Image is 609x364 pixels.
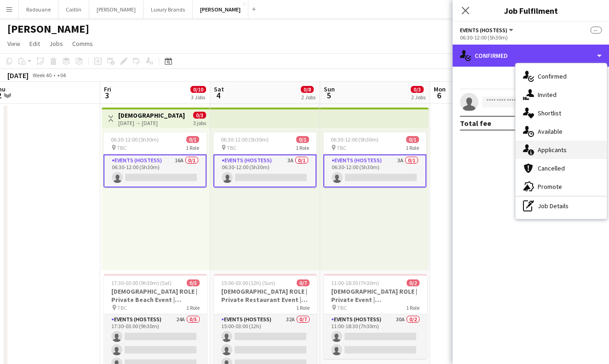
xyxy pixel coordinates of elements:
span: 0/8 [301,86,314,93]
div: 2 Jobs [411,94,425,101]
span: 4 [213,90,224,101]
span: Cancelled [538,164,565,172]
span: TBC [337,304,347,311]
div: 3 jobs [193,119,206,126]
app-job-card: 11:00-18:30 (7h30m)0/2[DEMOGRAPHIC_DATA] ROLE | Private Event | [GEOGRAPHIC_DATA] | [DATE] TBC1 R... [324,274,427,359]
span: 3 [103,90,111,101]
button: [PERSON_NAME] [193,0,248,18]
span: 0/3 [411,86,424,93]
span: TBC [117,144,126,151]
span: Confirmed [538,72,567,80]
a: Jobs [46,38,67,50]
span: Sat [214,85,224,93]
span: 0/1 [406,136,419,143]
span: View [7,40,20,48]
div: Total fee [460,119,491,128]
div: [DATE] [7,71,29,80]
span: Sun [324,85,335,93]
span: 5 [322,90,335,101]
div: 06:30-12:00 (5h30m) [460,34,602,41]
span: 6 [432,90,446,101]
span: Edit [29,40,40,48]
app-job-card: 06:30-12:00 (5h30m)0/1 TBC1 RoleEvents (Hostess)3A0/106:30-12:00 (5h30m) [213,132,316,188]
span: 0/10 [190,86,206,93]
span: 1 Role [406,304,419,311]
app-job-card: 06:30-12:00 (5h30m)0/1 TBC1 RoleEvents (Hostess)16A0/106:30-12:00 (5h30m) [103,132,207,188]
span: 06:30-12:00 (5h30m) [331,136,379,143]
div: +04 [57,72,66,79]
span: 0/1 [186,136,199,143]
span: TBC [227,144,236,151]
span: Shortlist [538,109,561,117]
span: 17:30-03:00 (9h30m) (Sat) [111,279,172,286]
button: Events (Hostess) [460,27,515,34]
div: Confirmed [453,45,609,67]
span: 1 Role [406,144,419,151]
span: 0/7 [297,279,310,286]
span: 1 Role [296,304,310,311]
span: Applicants [538,146,567,154]
span: Events (Hostess) [460,27,507,34]
span: Mon [434,85,446,93]
span: TBC [337,144,346,151]
a: Comms [69,38,97,50]
app-card-role: Events (Hostess)3A0/106:30-12:00 (5h30m) [323,154,426,188]
button: Radouane [19,0,58,18]
h1: [PERSON_NAME] [7,22,89,36]
h3: [DEMOGRAPHIC_DATA] ROLE | Private Beach Event | [GEOGRAPHIC_DATA] | [DATE] [104,287,207,304]
span: 0/2 [407,279,419,286]
span: Available [538,127,563,136]
div: 3 Jobs [191,94,206,101]
app-card-role: Events (Hostess)3A0/106:30-12:00 (5h30m) [213,154,316,188]
app-job-card: 06:30-12:00 (5h30m)0/1 TBC1 RoleEvents (Hostess)3A0/106:30-12:00 (5h30m) [323,132,426,188]
div: [DATE] → [DATE] [118,119,187,126]
app-card-role: Events (Hostess)16A0/106:30-12:00 (5h30m) [103,154,207,188]
button: Caitlin [58,0,89,18]
h3: [DEMOGRAPHIC_DATA] ROLE | Private Event | [GEOGRAPHIC_DATA] | [DATE] [324,287,427,304]
span: 11:00-18:30 (7h30m) [331,279,379,286]
span: 15:00-03:00 (12h) (Sun) [221,279,275,286]
span: 06:30-12:00 (5h30m) [221,136,269,143]
span: 0/3 [193,112,206,119]
span: 1 Role [186,304,200,311]
span: Fri [104,85,111,93]
h3: Job Fulfilment [453,5,609,17]
a: View [4,38,24,50]
span: Jobs [49,40,63,48]
a: Edit [26,38,44,50]
h3: [DEMOGRAPHIC_DATA] ROLE | Private Restaurant Event | [GEOGRAPHIC_DATA] | [DATE] [214,287,317,304]
button: [PERSON_NAME] [89,0,144,18]
div: 2 Jobs [301,94,316,101]
app-card-role: Events (Hostess)30A0/211:00-18:30 (7h30m) [324,314,427,359]
span: 0/5 [187,279,200,286]
span: 0/1 [296,136,309,143]
span: 06:30-12:00 (5h30m) [111,136,159,143]
div: Job Details [516,197,607,215]
span: 1 Role [186,144,199,151]
span: Invited [538,91,557,99]
span: Week 40 [30,72,53,79]
h3: [DEMOGRAPHIC_DATA] Role | Private Restaurant Event | [GEOGRAPHIC_DATA] | [DATE]-[DATE] [118,111,187,119]
button: Luxury Brands [144,0,193,18]
span: Promote [538,182,562,191]
span: -- [591,27,602,34]
span: TBC [117,304,127,311]
span: 1 Role [296,144,309,151]
span: Comms [72,40,93,48]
